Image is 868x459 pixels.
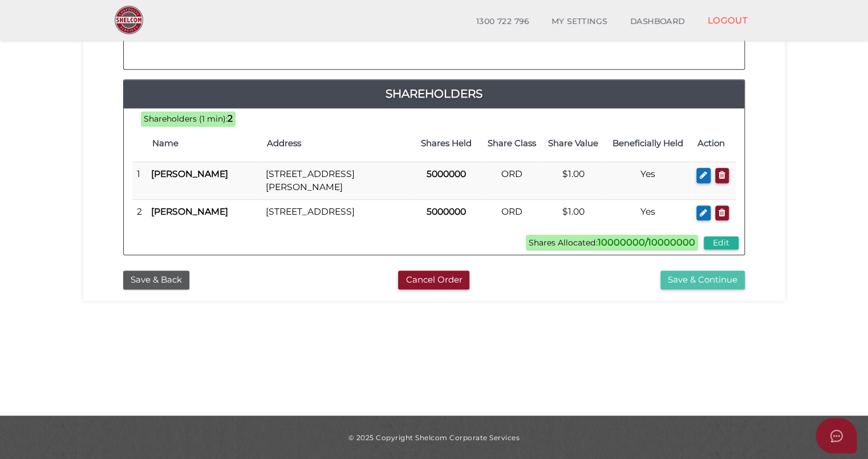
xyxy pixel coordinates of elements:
[486,139,537,148] h4: Share Class
[417,139,475,148] h4: Shares Held
[481,162,542,200] td: ORD
[398,271,469,289] button: Cancel Order
[427,168,466,179] b: 5000000
[660,271,745,289] button: Save & Continue
[261,162,412,200] td: [STREET_ADDRESS][PERSON_NAME]
[542,199,604,226] td: $1.00
[152,139,255,148] h4: Name
[123,271,189,289] button: Save & Back
[598,237,695,248] b: 10000000/10000000
[228,113,233,124] b: 2
[697,139,730,148] h4: Action
[465,10,540,33] a: 1300 722 796
[427,206,466,217] b: 5000000
[151,168,228,179] b: [PERSON_NAME]
[132,162,147,200] td: 1
[481,199,542,226] td: ORD
[816,418,857,453] button: Open asap
[542,162,604,200] td: $1.00
[144,114,228,124] span: Shareholders (1 min):
[696,9,759,32] a: LOGOUT
[132,199,147,226] td: 2
[124,84,744,103] a: Shareholders
[92,433,776,442] div: © 2025 Copyright Shelcom Corporate Services
[526,235,698,251] span: Shares Allocated:
[704,236,739,249] button: Edit
[619,10,696,33] a: DASHBOARD
[267,139,406,148] h4: Address
[261,199,412,226] td: [STREET_ADDRESS]
[604,162,691,200] td: Yes
[610,139,686,148] h4: Beneficially Held
[540,10,619,33] a: MY SETTINGS
[151,206,228,217] b: [PERSON_NAME]
[548,139,598,148] h4: Share Value
[604,199,691,226] td: Yes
